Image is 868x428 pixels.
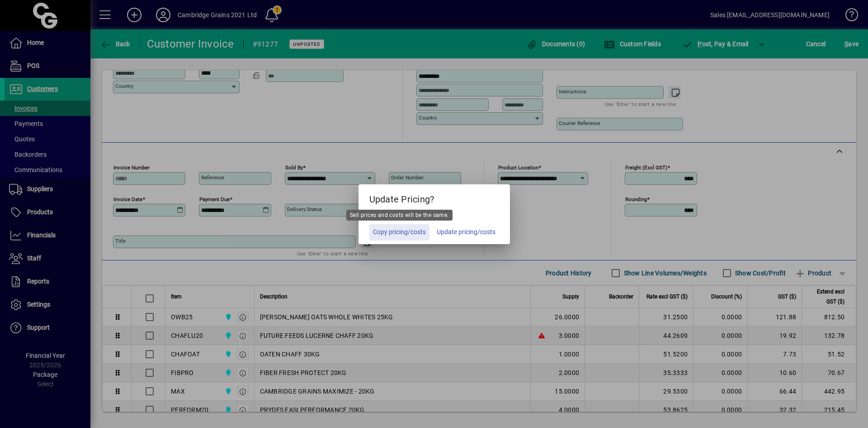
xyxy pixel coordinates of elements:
[369,224,429,240] button: Copy pricing/costs
[359,184,510,211] h5: Update Pricing?
[437,227,495,237] span: Update pricing/costs
[433,224,499,240] button: Update pricing/costs
[346,210,453,221] div: Sell prices and costs will be the same.
[373,227,426,237] span: Copy pricing/costs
